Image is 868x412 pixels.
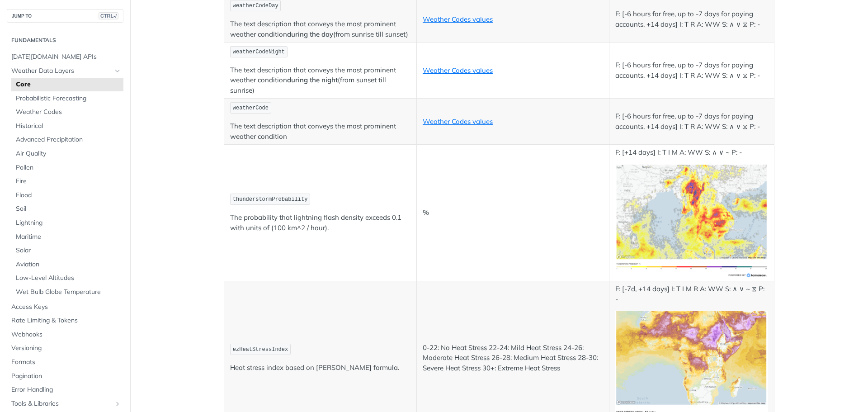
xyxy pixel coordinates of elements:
[230,363,410,373] p: Heat stress index based on [PERSON_NAME] formula.
[99,12,118,19] span: CTRL-/
[16,191,121,200] span: Flood
[230,19,410,39] p: The text description that conveys the most prominent weather condition (from sunrise till sunset)
[16,260,121,269] span: Aviation
[11,147,123,161] a: Air Quality
[114,67,121,75] button: Hide subpages for Weather Data Layers
[11,271,123,285] a: Low-Level Altitudes
[230,65,410,96] p: The text description that conveys the most prominent weather condition (from sunset till sunrise)
[16,94,121,103] span: Probabilistic Forecasting
[11,316,121,325] span: Rate Limiting & Tokens
[287,76,338,84] strong: during the night
[11,78,123,91] a: Core
[615,9,768,29] p: F: [-6 hours for free, up to -7 days for paying accounts, +14 days] I: T R A: WW S: ∧ ∨ ⧖ P: -
[615,216,768,225] span: Expand image
[615,284,768,304] p: F: [-7d, +14 days] I: T I M R A: WW S: ∧ ∨ ~ ⧖ P: -
[11,258,123,271] a: Aviation
[7,355,123,369] a: Formats
[11,133,123,147] a: Advanced Precipitation
[7,314,123,327] a: Rate Limiting & Tokens
[230,213,410,233] p: The probability that lightning flash density exceeds 0.1 with units of (100 km^2 / hour).
[233,105,269,111] span: weatherCode
[615,147,768,158] p: F: [+14 days] I: T I M A: WW S: ∧ ∨ ~ P: -
[11,52,121,62] span: [DATE][DOMAIN_NAME] APIs
[16,288,121,297] span: Wet Bulb Globe Temperature
[11,202,123,216] a: Soil
[11,244,123,257] a: Solar
[7,341,123,355] a: Versioning
[11,119,123,133] a: Historical
[16,135,121,144] span: Advanced Precipitation
[7,328,123,341] a: Webhooks
[7,300,123,314] a: Access Keys
[615,60,768,81] p: F: [-6 hours for free, up to -7 days for paying accounts, +14 days] I: T R A: WW S: ∧ ∨ ⧖ P: -
[287,30,333,38] strong: during the day
[114,400,121,407] button: Show subpages for Tools & Libraries
[233,49,285,55] span: weatherCodeNight
[230,121,410,142] p: The text description that conveys the most prominent weather condition
[11,285,123,299] a: Wet Bulb Globe Temperature
[423,343,603,374] p: 0-22: No Heat Stress 22-24: Mild Heat Stress 24-26: Moderate Heat Stress 26-28: Medium Heat Stres...
[423,117,493,126] a: Weather Codes values
[16,108,121,117] span: Weather Codes
[11,66,112,76] span: Weather Data Layers
[11,92,123,105] a: Probabilistic Forecasting
[11,216,123,230] a: Lightning
[423,15,493,24] a: Weather Codes values
[16,246,121,255] span: Solar
[615,366,768,375] span: Expand image
[233,346,288,353] span: ezHeatStressIndex
[16,204,121,213] span: Soil
[7,369,123,383] a: Pagination
[11,189,123,202] a: Flood
[11,105,123,119] a: Weather Codes
[11,385,121,394] span: Error Handling
[16,149,121,158] span: Air Quality
[16,122,121,131] span: Historical
[7,64,123,78] a: Weather Data LayersHide subpages for Weather Data Layers
[11,330,121,339] span: Webhooks
[11,358,121,367] span: Formats
[7,383,123,397] a: Error Handling
[423,66,493,75] a: Weather Codes values
[16,218,121,227] span: Lightning
[7,36,123,44] h2: Fundamentals
[615,111,768,132] p: F: [-6 hours for free, up to -7 days for paying accounts, +14 days] I: T R A: WW S: ∧ ∨ ⧖ P: -
[233,196,308,203] span: thunderstormProbability
[423,208,603,218] p: %
[11,372,121,381] span: Pagination
[11,399,112,408] span: Tools & Libraries
[11,175,123,188] a: Fire
[7,50,123,64] a: [DATE][DOMAIN_NAME] APIs
[16,232,121,242] span: Maritime
[7,397,123,411] a: Tools & LibrariesShow subpages for Tools & Libraries
[11,303,121,312] span: Access Keys
[233,3,278,9] span: weatherCodeDay
[7,9,123,23] button: JUMP TOCTRL-/
[16,274,121,283] span: Low-Level Altitudes
[16,177,121,186] span: Fire
[11,161,123,175] a: Pollen
[16,80,121,89] span: Core
[16,163,121,172] span: Pollen
[11,344,121,353] span: Versioning
[11,230,123,244] a: Maritime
